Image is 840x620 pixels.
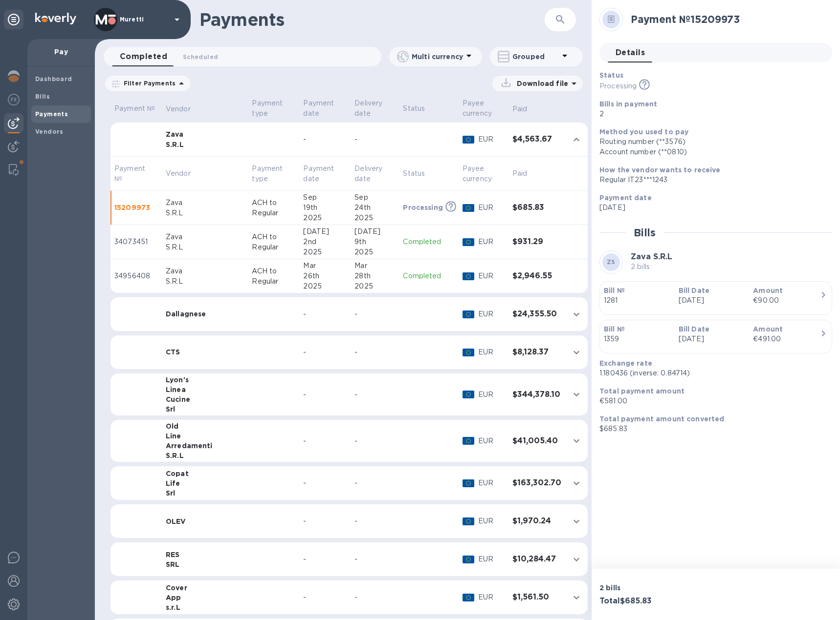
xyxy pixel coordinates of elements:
[604,295,671,306] p: 1281
[513,79,568,88] p: Download file
[114,164,158,184] span: Payment №
[512,348,561,357] h3: $8,128.37
[599,128,688,136] b: Method you used to pay
[463,98,505,119] span: Payee currency
[166,266,244,276] div: Zava
[303,478,347,488] div: -
[35,47,87,57] p: Pay
[303,192,347,203] div: Sep
[569,552,584,567] button: expand row
[35,75,72,83] b: Dashboard
[599,166,721,174] b: How the vendor wants to receive
[604,325,625,333] b: Bill №
[303,436,347,446] div: -
[631,13,824,25] h2: Payment № 15209973
[599,81,637,91] p: Processing
[679,287,709,294] b: Bill Date
[303,281,347,291] div: 2025
[354,478,395,488] div: -
[478,271,505,281] p: EUR
[166,583,244,593] div: Cover
[599,175,824,185] div: Regular IT23***1243
[512,135,561,144] h3: $4,563.67
[252,232,295,252] p: ACH to Regular
[303,213,347,223] div: 2025
[463,164,492,184] p: Payee currency
[166,309,244,319] div: Dallagnese
[463,98,492,119] p: Payee currency
[478,134,505,145] p: EUR
[120,79,176,87] p: Filter Payments
[478,516,505,526] p: EUR
[252,164,295,184] span: Payment type
[599,71,623,79] b: Status
[166,104,203,114] span: Vendor
[354,203,395,213] div: 24th
[8,94,20,105] img: Foreign exchange
[616,46,645,60] span: Details
[354,192,395,203] div: Sep
[354,281,395,291] div: 2025
[403,168,438,179] span: Status
[753,334,820,344] div: €491.00
[354,164,382,184] p: Delivery date
[599,281,832,315] button: Bill №1281Bill Date[DATE]Amount€90.00
[512,52,559,62] p: Grouped
[35,128,64,135] b: Vendors
[303,98,347,119] p: Payment date
[354,592,395,602] div: -
[512,237,561,247] h3: $931.29
[166,488,244,498] div: Srl
[303,309,347,319] div: -
[512,436,561,446] h3: $41,005.40
[753,287,783,294] b: Amount
[166,394,244,404] div: Cucine
[569,590,584,605] button: expand row
[354,347,395,357] div: -
[512,555,561,564] h3: $10,284.47
[599,368,824,378] p: 1.180436 (inverse: 0.84714)
[252,198,295,218] p: ACH to Regular
[599,137,824,147] div: Routing number (**3576)
[403,103,455,114] p: Status
[252,164,283,184] p: Payment type
[354,516,395,526] div: -
[599,396,824,406] p: €581.00
[569,476,584,491] button: expand row
[166,478,244,488] div: Life
[478,436,505,446] p: EUR
[753,325,783,333] b: Amount
[303,347,347,357] div: -
[403,237,455,247] p: Completed
[354,237,395,247] div: 9th
[166,517,244,526] div: OLEV
[512,271,561,281] h3: $2,946.55
[569,434,584,448] button: expand row
[166,469,244,478] div: Copat
[114,203,158,212] p: 15209973
[303,554,347,564] div: -
[120,16,169,23] p: Muretti
[512,390,561,399] h3: $344,378.10
[354,227,395,237] div: [DATE]
[166,550,244,559] div: RES
[478,592,505,602] p: EUR
[599,583,712,593] p: 2 bills
[252,266,295,287] p: ACH to Regular
[569,345,584,360] button: expand row
[303,592,347,602] div: -
[166,276,244,287] div: S.R.L
[303,516,347,526] div: -
[569,132,584,147] button: expand row
[199,9,545,30] h1: Payments
[166,385,244,394] div: Linea
[354,436,395,446] div: -
[512,203,561,212] h3: $685.83
[4,10,23,29] div: Unpin categories
[512,593,561,602] h3: $1,561.50
[679,334,746,344] p: [DATE]
[166,129,244,139] div: Zava
[166,451,244,460] div: S.R.L
[303,271,347,281] div: 26th
[303,164,334,184] p: Payment date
